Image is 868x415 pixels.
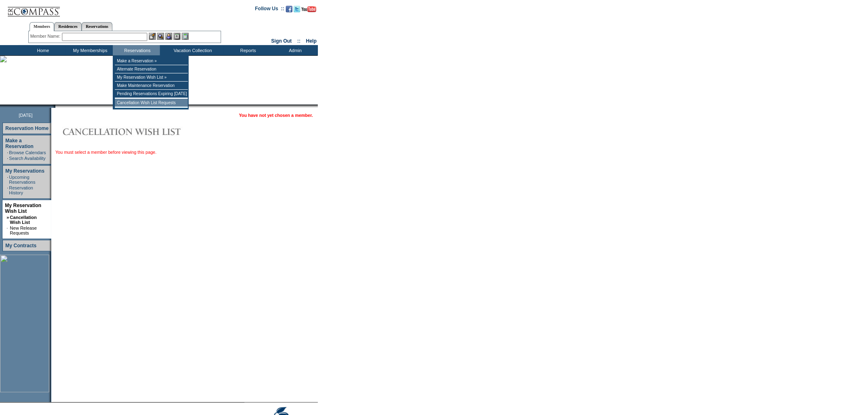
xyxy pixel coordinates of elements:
b: » [7,215,9,220]
a: Cancellation Wish List [10,215,37,225]
img: blank.gif [55,105,56,108]
td: Follow Us :: [255,5,284,15]
td: Alternate Reservation [115,65,188,73]
img: b_edit.gif [149,33,156,40]
a: Help [306,38,317,44]
td: Make a Reservation » [115,57,188,65]
a: Follow us on Twitter [294,8,300,13]
a: Reservation Home [5,125,48,131]
img: View [157,33,164,40]
a: Make a Reservation [5,138,34,149]
td: Reservations [113,45,160,55]
td: · [7,185,8,195]
a: Members [30,22,55,31]
img: Subscribe to our YouTube Channel [302,6,316,12]
td: Cancellation Wish List Requests [115,99,188,107]
a: My Reservation Wish List [5,203,41,214]
td: · [7,175,8,185]
a: Become our fan on Facebook [286,8,292,13]
td: Vacation Collection [160,45,224,55]
div: You must select a member before viewing this page. [55,150,316,155]
a: Subscribe to our YouTube Channel [302,8,316,13]
a: Reservation History [9,185,33,195]
a: Browse Calendars [9,150,46,155]
img: Become our fan on Facebook [286,6,292,12]
img: Follow us on Twitter [294,6,300,12]
img: promoShadowLeftCorner.gif [53,105,55,108]
img: b_calculator.gif [182,33,189,40]
a: New Release Requests [10,226,37,235]
td: My Reservation Wish List » [115,73,188,82]
div: Member Name: [30,33,62,40]
span: [DATE] [19,113,33,118]
td: Pending Reservations Expiring [DATE] [115,90,188,98]
a: Search Availability [9,156,46,161]
a: Reservations [82,22,112,31]
span: You have not yet chosen a member. [239,113,313,118]
td: Make Maintenance Reservation [115,82,188,90]
td: Admin [271,45,318,55]
a: Sign Out [271,38,292,44]
a: My Contracts [5,243,37,249]
td: · [7,156,8,161]
td: Reports [224,45,271,55]
span: :: [297,38,301,44]
td: · [7,150,8,155]
td: Home [18,45,66,55]
a: Upcoming Reservations [9,175,35,185]
img: Impersonate [165,33,172,40]
img: Cancellation Wish List [55,123,219,140]
td: · [7,226,9,235]
td: My Memberships [66,45,113,55]
a: Residences [54,22,82,31]
img: Reservations [174,33,180,40]
a: My Reservations [5,168,44,174]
